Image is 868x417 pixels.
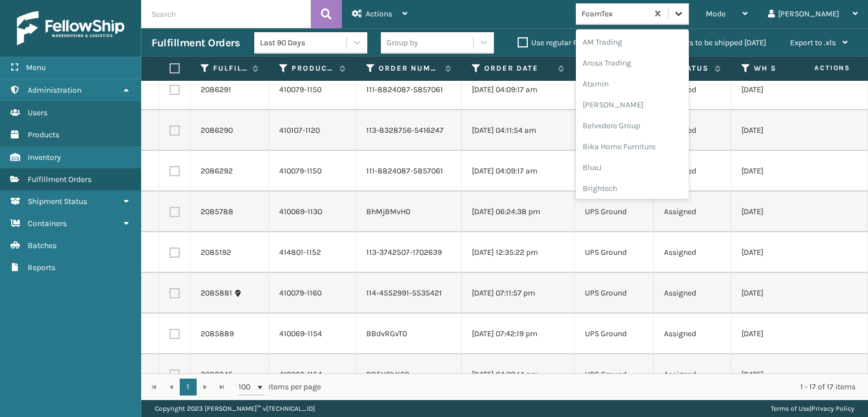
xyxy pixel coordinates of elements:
[731,192,844,232] td: [DATE]
[706,9,726,19] span: Mode
[731,232,844,273] td: [DATE]
[279,288,322,298] a: 410079-1160
[151,36,240,50] h3: Fulfillment Orders
[576,178,689,199] div: Brightech
[654,110,731,151] td: Assigned
[771,400,854,417] div: |
[575,69,654,110] td: FedEx Home Delivery
[28,108,47,118] span: Users
[28,175,92,184] span: Fulfillment Orders
[180,379,197,396] a: 1
[654,192,731,232] td: Assigned
[654,273,731,314] td: Assigned
[201,206,233,218] a: 2085788
[731,110,844,151] td: [DATE]
[28,85,81,95] span: Administration
[811,405,854,412] a: Privacy Policy
[356,192,462,232] td: BhMjBMvH0
[576,32,689,53] div: AM Trading
[356,110,462,151] td: 113-8328756-5416247
[28,219,67,228] span: Containers
[754,63,822,73] label: WH Ship By Date
[155,400,315,417] p: Copyright 2023 [PERSON_NAME]™ v [TECHNICAL_ID]
[575,273,654,314] td: UPS Ground
[201,166,233,177] a: 2086292
[576,53,689,73] div: Arosa Trading
[356,69,462,110] td: 111-8824087-5857061
[260,37,348,49] div: Last 90 Days
[731,354,844,395] td: [DATE]
[462,354,575,395] td: [DATE] 04:09:14 am
[576,157,689,178] div: BlueJ
[279,329,322,338] a: 410069-1154
[28,130,59,140] span: Products
[238,379,321,396] span: items per page
[576,94,689,115] div: [PERSON_NAME]
[292,63,334,73] label: Product SKU
[201,247,231,258] a: 2085192
[462,314,575,354] td: [DATE] 07:42:19 pm
[279,247,321,257] a: 414801-1152
[201,328,234,340] a: 2085889
[484,63,553,73] label: Order Date
[731,69,844,110] td: [DATE]
[462,273,575,314] td: [DATE] 07:11:57 pm
[676,63,709,73] label: Status
[462,232,575,273] td: [DATE] 12:35:22 pm
[654,69,731,110] td: Assigned
[213,63,247,73] label: Fulfillment Order Id
[279,166,322,176] a: 410079-1150
[279,370,322,379] a: 410069-1154
[279,85,322,94] a: 410079-1150
[17,11,124,45] img: logo
[462,110,575,151] td: [DATE] 04:11:54 am
[387,37,418,49] div: Group by
[654,232,731,273] td: Assigned
[731,314,844,354] td: [DATE]
[238,381,255,393] span: 100
[201,288,232,299] a: 2085881
[771,405,810,412] a: Terms of Use
[201,84,231,95] a: 2086291
[28,241,57,250] span: Batches
[28,153,61,162] span: Inventory
[575,110,654,151] td: FedEx Home Delivery
[356,273,462,314] td: 114-4552991-5535421
[575,232,654,273] td: UPS Ground
[201,125,233,136] a: 2086290
[279,207,322,216] a: 410069-1130
[654,151,731,192] td: Assigned
[462,151,575,192] td: [DATE] 04:09:17 am
[279,125,320,135] a: 410107-1120
[28,197,87,206] span: Shipment Status
[576,136,689,157] div: Bika Home Furniture
[379,63,440,73] label: Order Number
[356,151,462,192] td: 111-8824087-5857061
[575,192,654,232] td: UPS Ground
[779,59,857,77] span: Actions
[731,273,844,314] td: [DATE]
[337,381,856,393] div: 1 - 17 of 17 items
[28,263,55,272] span: Reports
[576,115,689,136] div: Belvedere Group
[201,369,233,380] a: 2086245
[657,38,766,47] label: Orders to be shipped [DATE]
[462,192,575,232] td: [DATE] 06:24:38 pm
[731,151,844,192] td: [DATE]
[575,354,654,395] td: UPS Ground
[581,8,649,20] div: FoamTex
[356,354,462,395] td: BB5H0hX60
[575,151,654,192] td: FedEx Home Delivery
[356,314,462,354] td: BBdvRGvT0
[576,73,689,94] div: Atamin
[366,9,392,19] span: Actions
[462,69,575,110] td: [DATE] 04:09:17 am
[654,354,731,395] td: Assigned
[518,38,633,47] label: Use regular Palletizing mode
[654,314,731,354] td: Assigned
[790,38,836,47] span: Export to .xls
[575,314,654,354] td: UPS Ground
[356,232,462,273] td: 113-3742507-1702639
[26,63,46,72] span: Menu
